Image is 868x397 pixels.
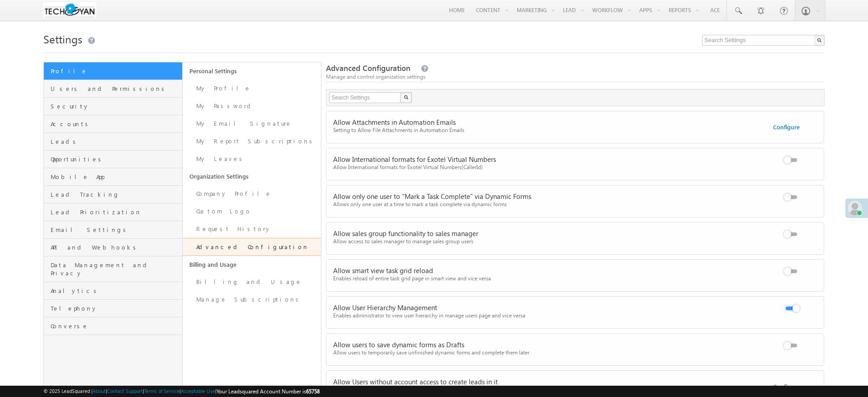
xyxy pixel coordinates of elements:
a: Manage Subscriptions [183,291,321,308]
span: Your Leadsquared Account Number is [217,388,320,395]
div: Allow sales group functionality to sales manager [333,229,745,237]
span: Lead Prioritization [51,208,180,216]
a: Telephony [44,300,182,317]
span: Opportunities [51,155,180,163]
a: Users and Permissions [44,80,182,98]
img: Search [404,95,408,99]
a: Personal Settings [183,62,321,80]
div: Allow smart view task grid reload [333,266,745,274]
span: Email Settings [51,226,180,234]
a: My Leaves [183,150,321,168]
span: Security [51,102,180,110]
span: API and Webhooks [51,243,180,251]
a: Security [44,98,182,115]
span: 65758 [306,388,320,395]
a: My Profile [183,80,321,97]
span: Mobile App [51,173,180,181]
div: Enables reload of entire task grid page in smart view and vice versa [333,274,745,283]
a: Contact Support [107,388,143,394]
span: Profile [51,67,180,75]
div: Allow International formats for Exotel Virtual Numbers(CallerId) [333,163,745,171]
div: Allow users to temporarily save unfinished dynamic forms and complete them later [333,349,745,357]
a: Email Settings [44,221,182,239]
a: Custom Logo [183,203,321,220]
a: My Report Subscriptions [183,132,321,150]
span: Leads [51,137,180,146]
a: My Password [183,97,321,115]
div: Enables administrator to view user hierarchy in manage users page and vice versa [333,312,745,320]
div: Allow International formats for Exotel Virtual Numbers [333,155,745,163]
a: My Email Signature [183,115,321,132]
div: Allow Users without account access to create leads in it [333,378,745,386]
a: About [93,388,106,394]
a: Acceptable Use [181,388,215,394]
a: Advanced Configuration [183,238,321,256]
a: Analytics [44,282,182,300]
a: Organization Settings [183,168,321,185]
span: Users and Permissions [51,85,180,93]
a: Data Management and Privacy [44,256,182,282]
span: Data Management and Privacy [51,261,180,277]
a: API and Webhooks [44,239,182,256]
div: Allow access to sales manager to manage sales group users [333,237,745,246]
div: Allow only one user to "Mark a Task Complete" via Dynamic Forms [333,192,745,200]
span: Lead Tracking [51,190,180,198]
a: Terms of Service [144,388,179,394]
span: Advanced Configuration [326,63,410,73]
span: Analytics [51,287,180,295]
input: Search Settings [329,92,401,103]
a: Profile [44,62,182,80]
a: Configure [773,123,800,131]
a: Company Profile [183,185,321,203]
a: Billing and Usage [183,273,321,291]
div: Allow Attachments in Automation Emails [333,118,745,126]
span: Converse [51,322,180,330]
div: Setting to Allow File Attachments in Automation Emails [333,126,745,134]
span: Settings [43,32,82,46]
a: Lead Tracking [44,186,182,203]
span: © 2025 LeadSquared | | | | | [43,387,320,396]
div: Allows only one user at a time to mark a task complete via dynamic forms [333,200,745,208]
a: Accounts [44,115,182,133]
a: Request History [183,220,321,238]
a: Converse [44,317,182,335]
div: Allow User Hierarchy Management [333,303,745,312]
a: Billing and Usage [183,256,321,273]
div: Allow users to save dynamic forms as Drafts [333,340,745,349]
span: Telephony [51,304,180,312]
a: Leads [44,133,182,151]
a: Configure [773,383,800,390]
img: Custom Logo [43,2,96,18]
a: Mobile App [44,168,182,186]
span: Accounts [51,120,180,128]
div: Manage and control organization settings [326,73,825,81]
input: Search Settings [702,35,825,46]
a: Lead Prioritization [44,203,182,221]
a: Opportunities [44,151,182,168]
